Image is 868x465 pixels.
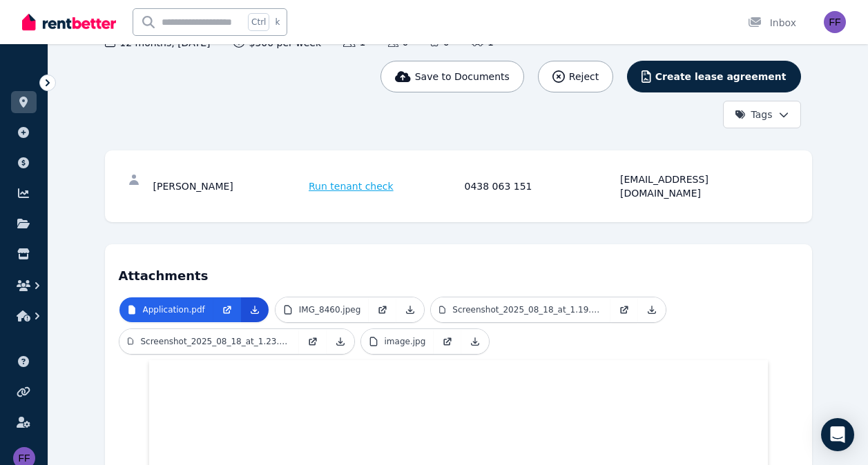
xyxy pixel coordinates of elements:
p: Screenshot_2025_08_18_at_1.23.32 pm.jpeg [140,336,290,347]
span: Ctrl [248,13,269,31]
span: Reject [569,70,599,83]
a: Download Attachment [241,297,269,322]
p: image.jpg [385,336,426,347]
p: IMG_8460.jpeg [299,304,361,315]
a: image.jpg [361,329,434,354]
a: Download Attachment [638,297,666,322]
a: IMG_8460.jpeg [276,297,369,322]
a: Open in new Tab [610,297,638,322]
a: Screenshot_2025_08_18_at_1.23.32 pm.jpeg [119,329,299,354]
a: Open in new Tab [369,297,396,322]
span: Tags [735,108,773,121]
span: Run tenant check [309,179,394,193]
a: Open in new Tab [213,297,241,322]
span: Create lease agreement [655,70,787,83]
a: Open in new Tab [299,329,327,354]
div: [PERSON_NAME] [153,172,305,200]
span: k [275,17,280,28]
div: Open Intercom Messenger [821,418,854,451]
p: Screenshot_2025_08_18_at_1.19.09 pm.jpeg [452,304,602,315]
a: Open in new Tab [434,329,461,354]
img: RentBetter [22,12,116,32]
button: Reject [538,61,613,92]
a: Download Attachment [461,329,489,354]
h4: Attachments [119,258,798,286]
button: Tags [723,101,801,128]
img: Fitch Superannuation Fund [824,11,846,33]
button: Create lease agreement [627,61,800,92]
p: Application.pdf [143,304,205,315]
div: [EMAIL_ADDRESS][DOMAIN_NAME] [620,172,772,200]
span: Save to Documents [415,70,510,83]
a: Screenshot_2025_08_18_at_1.19.09 pm.jpeg [431,297,610,322]
div: Inbox [748,16,796,30]
a: Application.pdf [119,297,213,322]
div: 0438 063 151 [465,172,617,200]
a: Download Attachment [396,297,424,322]
button: Save to Documents [380,61,524,92]
a: Download Attachment [327,329,354,354]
